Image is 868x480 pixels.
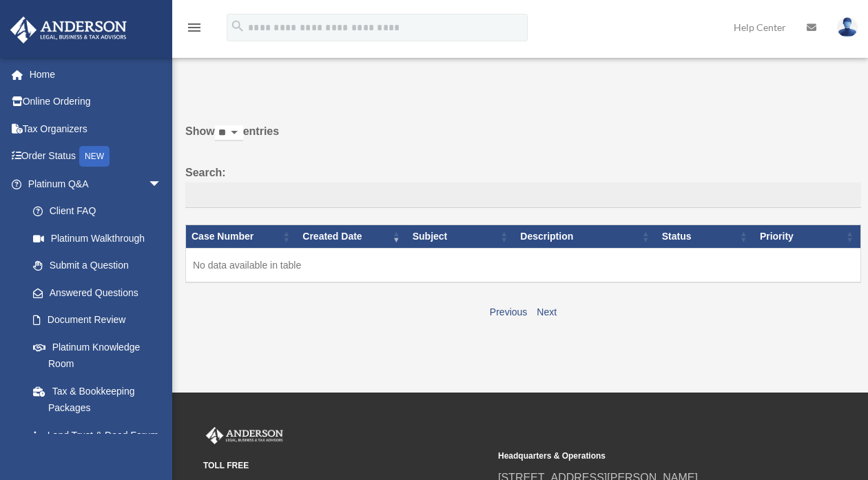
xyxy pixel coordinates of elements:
a: Platinum Walkthrough [19,225,176,252]
div: NEW [79,146,110,167]
small: TOLL FREE [203,459,488,473]
a: Online Ordering [10,88,183,116]
label: Show entries [185,122,861,155]
select: Showentries [215,125,243,141]
small: Headquarters & Operations [498,449,783,463]
a: Document Review [19,306,176,334]
a: Tax & Bookkeeping Packages [19,377,176,421]
th: Priority: activate to sort column ascending [754,225,861,249]
img: Anderson Advisors Platinum Portal [6,17,131,43]
a: Submit a Question [19,252,176,280]
img: Anderson Advisors Platinum Portal [203,427,286,445]
i: search [230,19,245,34]
a: Order StatusNEW [10,143,183,171]
a: Next [537,306,557,317]
span: arrow_drop_down [148,170,176,198]
th: Description: activate to sort column ascending [515,225,656,249]
a: Client FAQ [19,198,176,225]
input: Search: [185,182,861,209]
a: Tax Organizers [10,115,183,143]
th: Subject: activate to sort column ascending [407,225,515,249]
a: Land Trust & Deed Forum [19,421,176,449]
a: Home [10,61,183,88]
img: User Pic [837,17,858,37]
a: Answered Questions [19,279,169,306]
a: Platinum Knowledge Room [19,333,176,377]
a: menu [186,24,203,36]
td: No data available in table [186,249,861,283]
a: Previous [490,306,527,317]
th: Created Date: activate to sort column ascending [297,225,406,249]
a: Platinum Q&Aarrow_drop_down [10,170,176,198]
th: Status: activate to sort column ascending [657,225,754,249]
i: menu [186,19,203,36]
label: Search: [185,163,861,209]
th: Case Number: activate to sort column ascending [186,225,298,249]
